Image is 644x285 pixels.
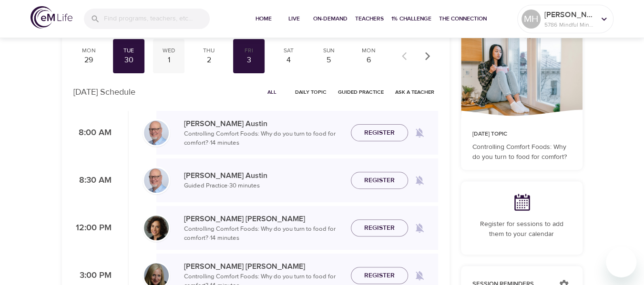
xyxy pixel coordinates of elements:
[184,261,343,272] p: [PERSON_NAME] [PERSON_NAME]
[391,85,438,99] button: Ask a Teacher
[317,55,341,66] div: 5
[77,47,101,55] div: Mon
[351,172,408,189] button: Register
[237,47,261,55] div: Fri
[291,85,330,99] button: Daily Topic
[338,88,384,97] span: Guided Practice
[472,130,571,138] p: [DATE] Topic
[73,269,112,282] p: 3:00 PM
[184,213,343,225] p: [PERSON_NAME] [PERSON_NAME]
[31,6,72,29] img: logo
[334,85,388,99] button: Guided Practice
[261,88,284,97] span: All
[277,55,301,66] div: 4
[351,219,408,237] button: Register
[364,175,395,187] span: Register
[197,55,221,66] div: 2
[144,168,169,193] img: Jim_Austin_Headshot_min.jpg
[257,85,287,99] button: All
[237,55,261,66] div: 3
[544,9,595,20] p: [PERSON_NAME] back East
[313,14,348,24] span: On-Demand
[472,142,571,162] p: Controlling Comfort Foods: Why do you turn to food for comfort?
[73,222,112,235] p: 12:00 PM
[277,47,301,55] div: Sat
[184,129,343,148] p: Controlling Comfort Foods: Why do you turn to food for comfort? · 14 minutes
[73,86,135,98] p: [DATE] Schedule
[391,14,431,24] span: 1% Challenge
[157,47,181,55] div: Wed
[184,181,343,191] p: Guided Practice · 30 minutes
[357,55,381,66] div: 6
[117,47,141,55] div: Tue
[472,219,571,239] p: Register for sessions to add them to your calendar
[104,9,210,29] input: Find programs, teachers, etc...
[317,47,341,55] div: Sun
[364,127,395,139] span: Register
[144,120,169,145] img: Jim_Austin_Headshot_min.jpg
[184,118,343,129] p: [PERSON_NAME] Austin
[184,225,343,243] p: Controlling Comfort Foods: Why do you turn to food for comfort? · 14 minutes
[77,55,101,66] div: 29
[295,88,327,97] span: Daily Topic
[184,170,343,181] p: [PERSON_NAME] Austin
[351,267,408,285] button: Register
[357,47,381,55] div: Mon
[144,216,169,240] img: Ninette_Hupp-min.jpg
[197,47,221,55] div: Thu
[73,174,112,187] p: 8:30 AM
[439,14,487,24] span: The Connection
[544,20,595,29] p: 5786 Mindful Minutes
[73,127,112,139] p: 8:00 AM
[364,270,395,282] span: Register
[252,14,275,24] span: Home
[606,247,636,277] iframe: Button to launch messaging window
[157,55,181,66] div: 1
[355,14,384,24] span: Teachers
[364,222,395,234] span: Register
[351,124,408,142] button: Register
[521,10,541,29] div: MH
[408,169,431,192] span: Remind me when a class goes live every Tuesday at 8:30 AM
[283,14,306,24] span: Live
[408,216,431,239] span: Remind me when a class goes live every Tuesday at 12:00 PM
[408,121,431,144] span: Remind me when a class goes live every Tuesday at 8:00 AM
[117,55,141,66] div: 30
[395,88,434,97] span: Ask a Teacher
